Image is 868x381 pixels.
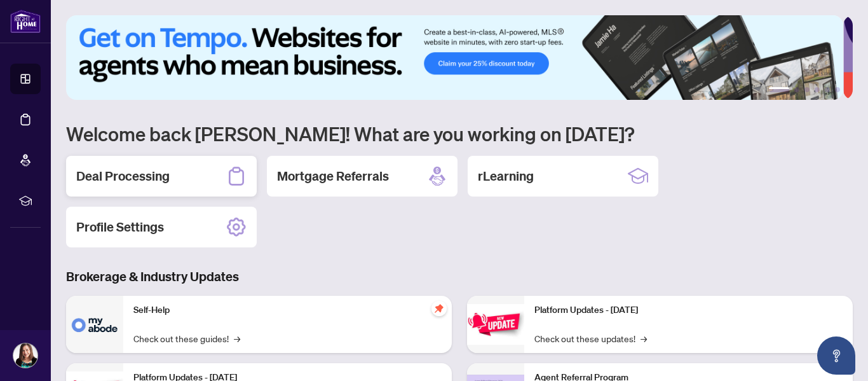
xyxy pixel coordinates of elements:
[66,121,853,146] h1: Welcome back [PERSON_NAME]! What are you working on [DATE]?
[467,304,524,344] img: Platform Updates - June 23, 2025
[10,10,41,33] img: logo
[534,331,647,345] a: Check out these updates!→
[794,87,799,92] button: 2
[534,303,843,317] p: Platform Updates - [DATE]
[133,331,240,345] a: Check out these guides!→
[76,167,170,185] h2: Deal Processing
[835,87,840,92] button: 6
[234,331,240,345] span: →
[804,87,810,92] button: 3
[133,303,442,317] p: Self-Help
[478,167,534,185] h2: rLearning
[641,331,647,345] span: →
[817,336,855,375] button: Open asap
[66,15,843,100] img: Slide 0
[277,167,389,185] h2: Mortgage Referrals
[815,87,820,92] button: 4
[13,343,37,368] img: Profile Icon
[431,301,447,316] span: pushpin
[66,268,853,286] h3: Brokerage & Industry Updates
[76,218,164,236] h2: Profile Settings
[825,87,830,92] button: 5
[66,296,123,353] img: Self-Help
[769,87,789,92] button: 1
